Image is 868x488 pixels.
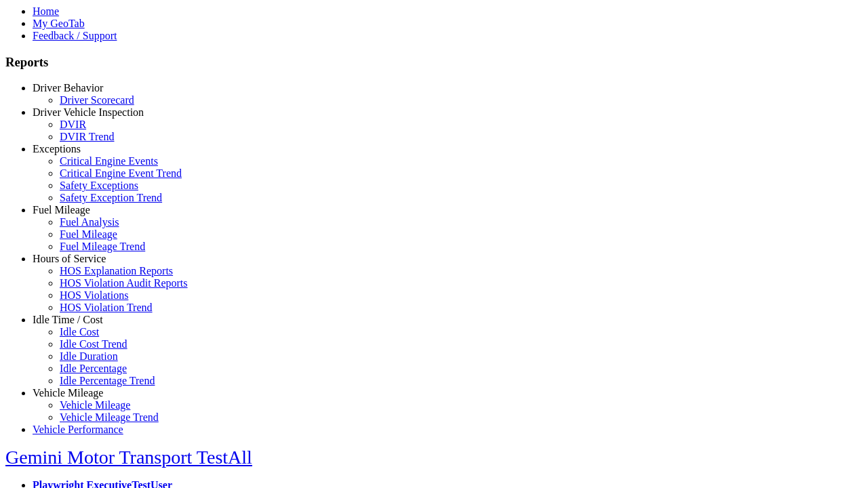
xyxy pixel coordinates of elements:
a: Driver Vehicle Inspection [33,106,144,118]
a: Fuel Mileage [60,228,117,240]
a: Idle Cost Trend [60,338,127,350]
a: HOS Explanation Reports [60,265,173,277]
a: Vehicle Mileage [33,387,103,399]
h3: Reports [5,55,863,70]
a: Home [33,5,59,17]
a: Feedback / Support [33,30,117,41]
a: Driver Behavior [33,82,103,94]
a: Idle Cost [60,326,99,338]
a: Critical Engine Events [60,155,158,167]
a: Critical Engine Event Trend [60,167,182,179]
a: Idle Time / Cost [33,314,103,325]
a: Safety Exception Trend [60,192,162,203]
a: HOS Violation Audit Reports [60,277,188,289]
a: Fuel Mileage [33,204,90,216]
a: Safety Exceptions [60,180,138,191]
a: Idle Percentage [60,363,127,374]
a: HOS Violation Trend [60,302,153,313]
a: Exceptions [33,143,81,155]
a: Fuel Mileage Trend [60,241,145,252]
a: Vehicle Mileage [60,399,130,411]
a: Idle Percentage Trend [60,375,155,386]
a: Hours of Service [33,253,106,264]
a: My GeoTab [33,18,85,29]
a: Vehicle Performance [33,424,123,435]
a: Driver Scorecard [60,94,134,106]
a: Gemini Motor Transport TestAll [5,447,252,468]
a: Idle Duration [60,350,118,362]
a: Fuel Analysis [60,216,119,228]
a: HOS Violations [60,289,128,301]
a: DVIR [60,119,86,130]
a: Vehicle Mileage Trend [60,411,159,423]
a: DVIR Trend [60,131,114,142]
